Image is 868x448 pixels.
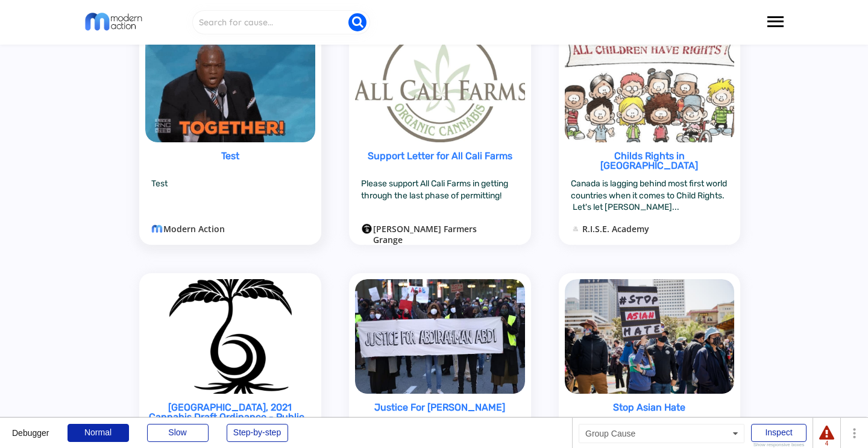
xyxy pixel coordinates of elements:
[192,10,370,34] input: Search for cause...
[361,178,518,216] div: Please support All Cali Farms in getting through the last phase of permitting!
[751,424,807,442] div: Inspect
[571,178,728,216] div: Canada is lagging behind most first world countries when it comes to Child Rights. Let's let [PER...
[68,424,129,442] div: Normal
[582,223,715,235] div: R.I.S.E. Academy
[565,403,733,427] div: Stop Asian Hate
[12,418,49,437] div: Debugger
[163,223,297,235] div: Modern Action
[84,11,143,32] img: Modern Action
[579,424,744,443] div: Group Cause
[145,28,315,142] img: Test
[147,424,209,442] div: Slow
[355,28,525,142] img: Support Letter for All Cali Farms
[819,441,834,447] div: 4
[356,151,524,176] div: Support Letter for All Cali Farms
[751,443,807,447] div: Show responsive boxes
[355,279,525,394] img: Justice For Abdirahman
[565,151,733,176] div: Childs Rights in [GEOGRAPHIC_DATA]
[146,403,314,427] div: [GEOGRAPHIC_DATA], 2021 Cannabis Draft Ordinance - Public...
[227,424,288,442] div: Step-by-step
[151,178,309,216] div: Test
[356,403,524,427] div: Justice For [PERSON_NAME]
[146,151,314,176] div: Test
[565,28,734,142] img: Childs Rights in Canada
[145,279,315,394] img: Sonoma County, 2021 Cannabis Draft Ordinance - Public Comment
[373,223,506,235] div: [PERSON_NAME] Farmers Grange
[565,279,734,394] img: Stop Asian Hate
